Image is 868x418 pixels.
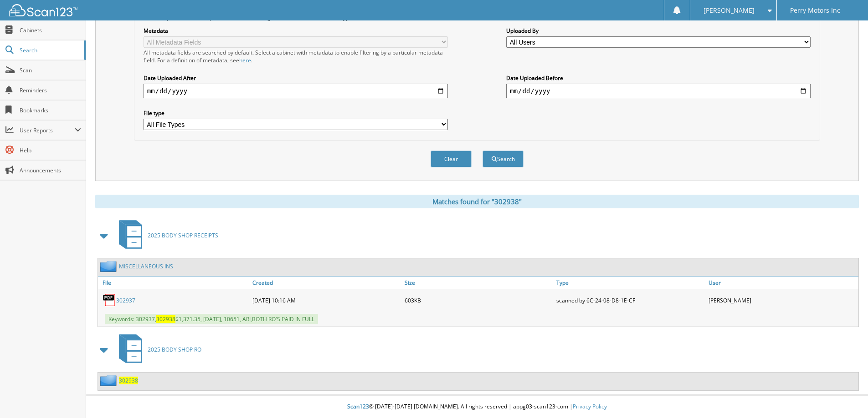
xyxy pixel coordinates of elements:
[20,126,75,134] span: User Reports
[20,46,80,54] span: Search
[156,315,175,323] span: 302938
[144,109,448,117] label: File type
[86,396,868,418] div: © [DATE]-[DATE] [DOMAIN_NAME]. All rights reserved | appg03-scan123-com |
[402,291,555,309] div: 603KB
[113,217,218,253] a: 2025 BODY SHOP RECEIPTS
[119,377,138,384] a: 302938
[20,66,81,74] span: Scan
[506,74,811,82] label: Date Uploaded Before
[506,27,811,35] label: Uploaded By
[100,261,119,272] img: folder2.png
[144,74,448,82] label: Date Uploaded After
[9,4,77,16] img: scan123-logo-white.svg
[144,84,448,98] input: start
[790,8,840,13] span: Perry Motors Inc
[144,49,448,64] div: All metadata fields are searched by default. Select a cabinet with metadata to enable filtering b...
[431,151,472,167] button: Clear
[119,262,173,270] a: MISCELLANEOUS INS
[103,293,116,307] img: PDF.png
[573,403,607,410] a: Privacy Policy
[402,277,555,289] a: Size
[706,277,858,289] a: User
[116,297,135,304] a: 302937
[20,26,81,34] span: Cabinets
[20,86,81,94] span: Reminders
[822,374,868,418] iframe: Chat Widget
[250,291,402,309] div: [DATE] 10:16 AM
[554,277,706,289] a: Type
[148,346,201,353] span: 2025 BODY SHOP RO
[20,106,81,114] span: Bookmarks
[706,291,858,309] div: [PERSON_NAME]
[704,8,755,13] span: [PERSON_NAME]
[250,277,402,289] a: Created
[506,84,811,98] input: end
[347,403,369,410] span: Scan123
[20,166,81,174] span: Announcements
[239,56,251,64] a: here
[98,277,250,289] a: File
[483,151,524,167] button: Search
[148,232,218,239] span: 2025 BODY SHOP RECEIPTS
[105,314,318,324] span: Keywords: 302937, $1,371.35, [DATE], 10651, ARI,BOTH RO'S PAID IN FULL
[100,375,119,386] img: folder2.png
[554,291,706,309] div: scanned by 6C-24-08-D8-1E-CF
[20,146,81,154] span: Help
[113,332,201,368] a: 2025 BODY SHOP RO
[95,195,859,208] div: Matches found for "302938"
[144,27,448,35] label: Metadata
